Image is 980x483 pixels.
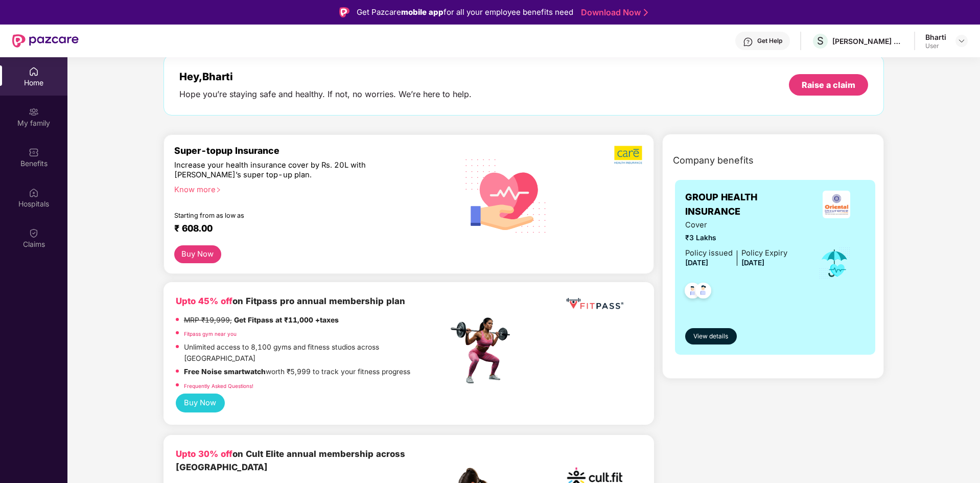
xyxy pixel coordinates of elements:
[741,259,764,267] span: [DATE]
[802,79,855,90] div: Raise a claim
[925,32,946,42] div: Bharti
[457,146,555,245] img: svg+xml;base64,PHN2ZyB4bWxucz0iaHR0cDovL3d3dy53My5vcmcvMjAwMC9zdmciIHhtbG5zOnhsaW5rPSJodHRwOi8vd3...
[925,42,946,50] div: User
[823,191,850,218] img: insurerLogo
[741,247,787,259] div: Policy Expiry
[184,366,410,378] p: worth ₹5,999 to track your fitness progress
[176,449,405,472] b: on Cult Elite annual membership across [GEOGRAPHIC_DATA]
[685,247,733,259] div: Policy issued
[817,35,824,47] span: S
[958,37,966,45] img: svg+xml;base64,PHN2ZyBpZD0iRHJvcGRvd24tMzJ4MzIiIHhtbG5zPSJodHRwOi8vd3d3LnczLm9yZy8yMDAwL3N2ZyIgd2...
[12,34,79,48] img: New Pazcare Logo
[174,145,448,156] div: Super-topup Insurance
[174,160,404,180] div: Increase your health insurance cover by Rs. 20L with [PERSON_NAME]’s super top-up plan.
[743,37,753,47] img: svg+xml;base64,PHN2ZyBpZD0iSGVscC0zMngzMiIgeG1sbnM9Imh0dHA6Ly93d3cudzMub3JnLzIwMDAvc3ZnIiB3aWR0aD...
[184,331,237,337] a: Fitpass gym near you
[29,188,39,198] img: svg+xml;base64,PHN2ZyBpZD0iSG9zcGl0YWxzIiB4bWxucz0iaHR0cDovL3d3dy53My5vcmcvMjAwMC9zdmciIHdpZHRoPS...
[184,367,266,376] strong: Free Noise smartwatch
[176,296,232,306] b: Upto 45% off
[29,107,39,117] img: svg+xml;base64,PHN2ZyB3aWR0aD0iMjAiIGhlaWdodD0iMjAiIHZpZXdCb3g9IjAgMCAyMCAyMCIgZmlsbD0ibm9uZSIgeG...
[832,36,904,46] div: [PERSON_NAME] CONSULTANTS P LTD
[176,449,232,459] b: Upto 30% off
[685,259,708,267] span: [DATE]
[818,246,851,280] img: icon
[184,342,448,364] p: Unlimited access to 8,100 gyms and fitness studios across [GEOGRAPHIC_DATA]
[614,145,643,165] img: b5dec4f62d2307b9de63beb79f102df3.png
[685,328,737,344] button: View details
[339,7,349,17] img: Logo
[29,228,39,238] img: svg+xml;base64,PHN2ZyBpZD0iQ2xhaW0iIHhtbG5zPSJodHRwOi8vd3d3LnczLm9yZy8yMDAwL3N2ZyIgd2lkdGg9IjIwIi...
[564,294,625,313] img: fppp.png
[448,315,519,386] img: fpp.png
[685,219,787,231] span: Cover
[176,394,225,412] button: Buy Now
[29,147,39,157] img: svg+xml;base64,PHN2ZyBpZD0iQmVuZWZpdHMiIHhtbG5zPSJodHRwOi8vd3d3LnczLm9yZy8yMDAwL3N2ZyIgd2lkdGg9Ij...
[174,212,405,219] div: Starting from as low as
[685,233,787,244] span: ₹3 Lakhs
[174,223,438,235] div: ₹ 608.00
[757,37,782,45] div: Get Help
[673,153,754,168] span: Company benefits
[216,187,221,193] span: right
[29,66,39,77] img: svg+xml;base64,PHN2ZyBpZD0iSG9tZSIgeG1sbnM9Imh0dHA6Ly93d3cudzMub3JnLzIwMDAvc3ZnIiB3aWR0aD0iMjAiIG...
[685,190,807,219] span: GROUP HEALTH INSURANCE
[680,280,705,305] img: svg+xml;base64,PHN2ZyB4bWxucz0iaHR0cDovL3d3dy53My5vcmcvMjAwMC9zdmciIHdpZHRoPSI0OC45NDMiIGhlaWdodD...
[174,185,442,192] div: Know more
[184,383,253,389] a: Frequently Asked Questions!
[234,316,339,324] strong: Get Fitpass at ₹11,000 +taxes
[174,245,221,263] button: Buy Now
[357,6,573,18] div: Get Pazcare for all your employee benefits need
[644,7,648,18] img: Stroke
[691,280,716,305] img: svg+xml;base64,PHN2ZyB4bWxucz0iaHR0cDovL3d3dy53My5vcmcvMjAwMC9zdmciIHdpZHRoPSI0OC45NDMiIGhlaWdodD...
[401,7,444,17] strong: mobile app
[179,71,472,83] div: Hey, Bharti
[693,332,728,341] span: View details
[179,89,472,100] div: Hope you’re staying safe and healthy. If not, no worries. We’re here to help.
[581,7,645,18] a: Download Now
[176,296,405,306] b: on Fitpass pro annual membership plan
[184,316,232,324] del: MRP ₹19,999,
